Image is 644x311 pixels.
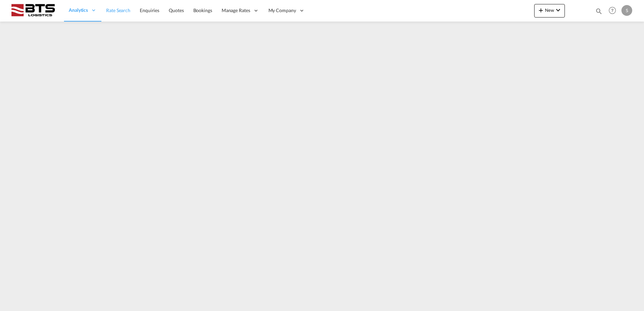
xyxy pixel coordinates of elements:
[268,7,296,14] span: My Company
[106,7,130,13] span: Rate Search
[595,7,603,18] div: icon-magnify
[222,7,250,14] span: Manage Rates
[607,5,618,16] span: Help
[554,6,562,14] md-icon: icon-chevron-down
[621,5,632,16] div: S
[607,5,621,17] div: Help
[10,3,56,18] img: cdcc71d0be7811ed9adfbf939d2aa0e8.png
[595,7,603,15] md-icon: icon-magnify
[537,6,545,14] md-icon: icon-plus 400-fg
[140,7,159,13] span: Enquiries
[193,7,212,13] span: Bookings
[534,4,565,18] button: icon-plus 400-fgNewicon-chevron-down
[537,7,562,13] span: New
[69,7,88,13] span: Analytics
[169,7,184,13] span: Quotes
